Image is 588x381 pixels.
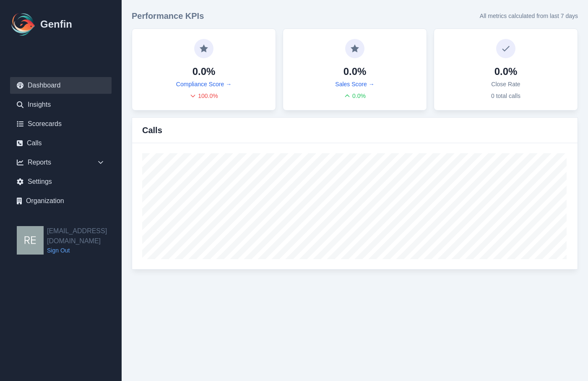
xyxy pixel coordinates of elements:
a: Scorecards [10,116,112,132]
h4: 0.0% [494,65,518,78]
p: 0 total calls [491,92,520,100]
a: Sign Out [47,246,122,255]
div: Reports [10,154,112,171]
img: resqueda@aadirect.com [17,226,44,255]
h4: 0.0% [343,65,367,78]
a: Settings [10,173,112,190]
h3: Performance KPIs [132,10,204,22]
img: Logo [10,11,37,38]
a: Compliance Score → [176,80,232,88]
a: Insights [10,96,112,113]
h2: [EMAIL_ADDRESS][DOMAIN_NAME] [47,226,122,246]
h1: Genfin [40,18,72,31]
a: Sales Score → [335,80,374,88]
a: Organization [10,193,112,209]
h3: Calls [142,124,162,136]
h4: 0.0% [193,65,216,78]
div: 100.0 % [190,92,218,100]
p: All metrics calculated from last 7 days [480,12,578,20]
a: Dashboard [10,77,112,94]
p: Close Rate [491,80,520,88]
a: Calls [10,135,112,152]
div: 0.0 % [344,92,366,100]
